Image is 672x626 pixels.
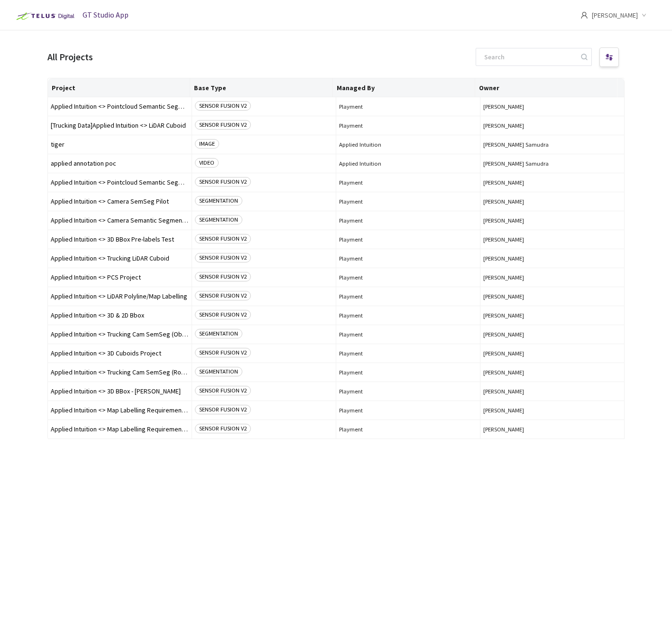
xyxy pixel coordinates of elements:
span: Applied Intuition <> 3D BBox Pre-labels Test [51,236,189,243]
span: Applied Intuition <> PCS Project [51,274,189,281]
span: Playment [339,255,477,262]
div: All Projects [47,50,93,64]
span: [PERSON_NAME] [483,179,621,186]
th: Managed By [333,78,475,97]
span: SEGMENTATION [195,215,242,224]
span: Playment [339,198,477,205]
span: [PERSON_NAME] Samudra [483,160,621,167]
span: Playment [339,103,477,110]
span: Playment [339,331,477,338]
span: SENSOR FUSION V2 [195,234,251,243]
span: SEGMENTATION [195,329,242,338]
span: SENSOR FUSION V2 [195,405,251,414]
span: SENSOR FUSION V2 [195,120,251,130]
span: Applied Intuition <> Trucking LiDAR Cuboid [51,255,189,262]
span: Applied Intuition [339,160,477,167]
span: Applied Intuition <> Camera SemSeg Pilot [51,198,189,205]
span: applied annotation poc [51,160,189,167]
span: Applied Intuition <> LiDAR Polyline/Map Labelling [51,293,189,300]
span: Playment [339,312,477,319]
span: [PERSON_NAME] [483,103,621,110]
th: Owner [475,78,617,97]
button: Applied Intuition <> Trucking Cam SemSeg (Objects/Vehicles) [51,331,189,338]
span: [Trucking Data]Applied Intuition <> LiDAR Cuboid [51,122,189,129]
span: [PERSON_NAME] [483,388,621,395]
span: Applied Intuition <> 3D & 2D Bbox [51,312,189,319]
span: Playment [339,122,477,129]
span: [PERSON_NAME] [483,369,621,376]
span: SENSOR FUSION V2 [195,272,251,281]
span: Applied Intuition <> 3D BBox - [PERSON_NAME] [51,388,189,395]
span: Playment [339,236,477,243]
img: Telus [11,9,77,24]
span: [PERSON_NAME] [483,122,621,129]
button: Applied Intuition <> Camera Semantic Segmentation Project [51,217,189,224]
span: [PERSON_NAME] [483,255,621,262]
span: IMAGE [195,139,219,149]
span: Applied Intuition <> 3D Cuboids Project [51,350,189,357]
span: [PERSON_NAME] [483,293,621,300]
span: Playment [339,350,477,357]
span: Playment [339,217,477,224]
span: Playment [339,179,477,186]
th: Project [48,78,190,97]
span: SENSOR FUSION V2 [195,348,251,357]
span: Applied Intuition [339,141,477,148]
span: Playment [339,293,477,300]
span: user [580,11,588,19]
span: SEGMENTATION [195,367,242,376]
button: Applied Intuition <> Map Labelling Requirement 2025 [51,426,189,433]
button: Applied Intuition <> Map Labelling Requirement v2.0 [51,407,189,414]
span: [PERSON_NAME] [483,312,621,319]
span: Playment [339,426,477,433]
span: GT Studio App [83,10,129,19]
button: Applied Intuition <> Pointcloud Semantic Segmentation Pilot [51,103,189,110]
button: Applied Intuition <> Pointcloud Semantic Segmentation Project [51,179,189,186]
span: SENSOR FUSION V2 [195,424,251,433]
span: SENSOR FUSION V2 [195,253,251,262]
span: Playment [339,274,477,281]
span: [PERSON_NAME] [483,426,621,433]
span: [PERSON_NAME] [483,217,621,224]
span: Playment [339,388,477,395]
span: Playment [339,369,477,376]
span: [PERSON_NAME] [483,274,621,281]
span: down [642,13,646,18]
span: [PERSON_NAME] [483,350,621,357]
span: [PERSON_NAME] [483,331,621,338]
span: SENSOR FUSION V2 [195,101,251,111]
span: [PERSON_NAME] [483,236,621,243]
input: Search [479,48,580,65]
span: SEGMENTATION [195,196,242,206]
span: [PERSON_NAME] [483,198,621,205]
th: Base Type [190,78,332,97]
span: [PERSON_NAME] Samudra [483,141,621,148]
span: VIDEO [195,158,219,168]
span: SENSOR FUSION V2 [195,177,251,187]
span: [PERSON_NAME] [483,407,621,414]
span: Playment [339,407,477,414]
span: SENSOR FUSION V2 [195,386,251,395]
button: Applied Intuition <> Trucking Cam SemSeg (Road Structures) [51,369,189,376]
span: tiger [51,141,189,148]
span: SENSOR FUSION V2 [195,310,251,319]
span: SENSOR FUSION V2 [195,291,251,300]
